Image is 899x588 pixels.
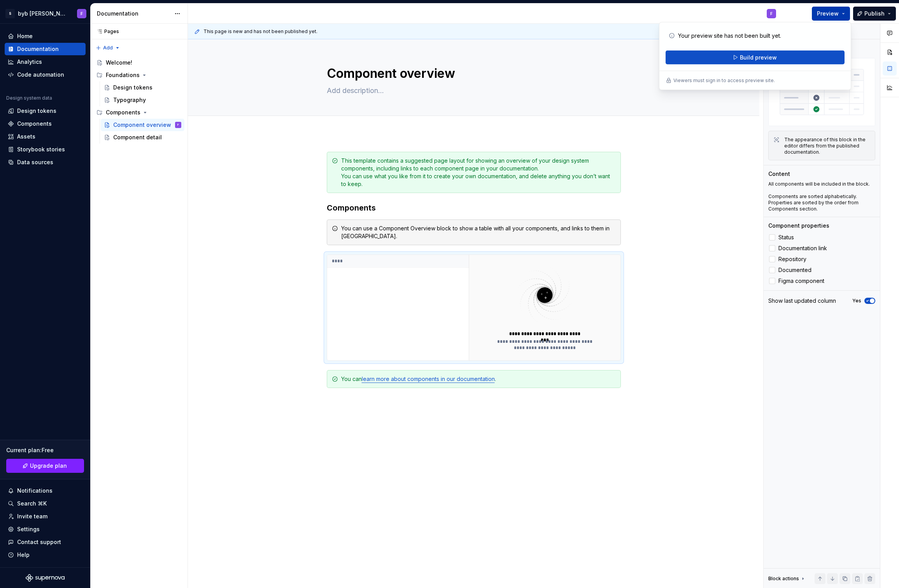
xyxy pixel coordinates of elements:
div: Settings [17,525,40,533]
div: F [770,11,773,17]
div: F [177,121,179,129]
div: Typography [113,96,146,104]
div: Invite team [17,513,47,520]
svg: Supernova Logo [26,574,65,582]
div: Home [17,32,33,40]
a: Code automation [5,68,86,81]
span: Status [778,234,794,240]
div: Page tree [93,56,184,144]
div: The appearance of this block in the editor differs from the published documentation. [784,137,870,155]
span: Figma component [778,278,824,284]
button: Help [5,549,86,561]
button: Upgrade plan [6,459,84,473]
a: Invite team [5,510,86,523]
div: Component detail [113,133,162,141]
a: Analytics [5,56,86,68]
a: Typography [101,94,184,106]
a: Storybook stories [5,143,86,156]
span: Add [103,45,113,51]
p: Components are sorted alphabetically. Properties are sorted by the order from Components section. [768,193,875,212]
a: Welcome! [93,56,184,69]
div: Storybook stories [17,146,65,153]
a: Design tokens [101,81,184,94]
button: Add [93,42,123,53]
div: Documentation [97,10,170,18]
button: Search ⌘K [5,497,86,510]
div: Components [93,106,184,119]
div: S [5,9,15,18]
div: Components [17,120,52,128]
div: F [81,11,83,17]
div: Help [17,551,30,559]
div: Components [106,109,140,116]
span: This page is new and has not been published yet. [203,28,317,35]
div: Component overview [113,121,171,129]
label: Yes [852,298,861,304]
div: Pages [93,28,119,35]
div: Code automation [17,71,64,79]
div: You can use a Component Overview block to show a table with all your components, and links to the... [341,225,616,240]
span: Publish [864,10,885,18]
div: Foundations [93,69,184,81]
div: Current plan : Free [6,446,84,454]
a: Assets [5,130,86,143]
a: Data sources [5,156,86,169]
div: Assets [17,133,35,140]
p: Your preview site has not been built yet. [678,32,781,40]
button: Contact support [5,536,86,548]
div: This template contains a suggested page layout for showing an overview of your design system comp... [341,157,616,188]
button: Publish [853,7,896,21]
a: Components [5,118,86,130]
a: learn more about components in our documentation [362,376,495,382]
span: Repository [778,256,806,262]
div: Design system data [6,95,52,101]
div: Analytics [17,58,42,66]
span: Build preview [740,54,777,61]
span: Documented [778,267,811,273]
div: Block actions [768,576,799,582]
div: Contact support [17,538,61,546]
p: All components will be included in the block. [768,181,875,187]
div: Search ⌘K [17,500,47,507]
a: Documentation [5,43,86,55]
div: Welcome! [106,59,132,67]
span: Documentation link [778,245,827,251]
p: Viewers must sign in to access preview site. [673,77,775,84]
span: Preview [817,10,839,18]
button: Preview [812,7,850,21]
div: Block actions [768,573,806,584]
a: Home [5,30,86,42]
div: Data sources [17,158,53,166]
div: Content [768,170,790,178]
div: Foundations [106,71,140,79]
div: Component properties [768,222,829,230]
a: Component detail [101,131,184,144]
a: Design tokens [5,105,86,117]
div: Design tokens [113,84,152,91]
div: Notifications [17,487,53,495]
button: Sbyb [PERSON_NAME]F [2,5,89,22]
a: Settings [5,523,86,535]
h3: Components [327,202,621,213]
a: Component overviewF [101,119,184,131]
span: Upgrade plan [30,462,67,470]
div: Design tokens [17,107,56,115]
textarea: Component overview [325,64,619,83]
div: byb [PERSON_NAME] [18,10,68,18]
div: You can . [341,375,616,383]
div: Documentation [17,45,59,53]
button: Build preview [666,51,845,65]
div: Show last updated column [768,297,836,305]
button: Notifications [5,484,86,497]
